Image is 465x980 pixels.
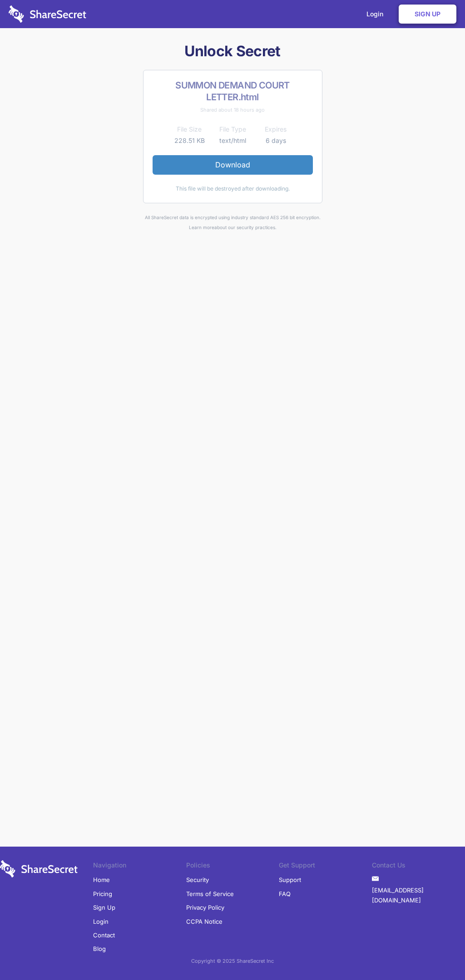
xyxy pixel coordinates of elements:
[186,901,224,914] a: Privacy Policy
[9,5,86,23] img: logo-wordmark-white-trans-d4663122ce5f474addd5e946df7df03e33cb6a1c49d2221995e7729f52c070b2.svg
[168,135,211,146] td: 228.51 KB
[93,915,109,928] a: Login
[153,105,313,115] div: Shared about 18 hours ago
[93,860,186,873] li: Navigation
[279,887,291,901] a: FAQ
[211,135,254,146] td: text/html
[93,887,112,901] a: Pricing
[168,124,211,135] th: File Size
[93,873,110,887] a: Home
[186,887,234,901] a: Terms of Service
[189,225,214,230] a: Learn more
[372,860,465,873] li: Contact Us
[211,124,254,135] th: File Type
[254,124,297,135] th: Expires
[153,155,313,174] a: Download
[186,873,209,887] a: Security
[254,135,297,146] td: 6 days
[399,5,456,24] a: Sign Up
[153,184,313,194] div: This file will be destroyed after downloading.
[153,79,313,103] h2: SUMMON DEMAND COURT LETTER.html
[186,915,223,928] a: CCPA Notice
[279,860,372,873] li: Get Support
[186,860,279,873] li: Policies
[279,873,301,887] a: Support
[93,901,115,914] a: Sign Up
[372,883,465,907] a: [EMAIL_ADDRESS][DOMAIN_NAME]
[93,928,115,942] a: Contact
[93,942,106,955] a: Blog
